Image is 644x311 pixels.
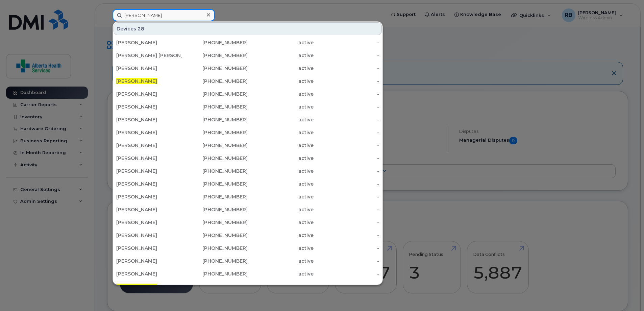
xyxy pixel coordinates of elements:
div: active [248,142,314,149]
div: active [248,129,314,136]
div: [PHONE_NUMBER] [182,232,248,239]
div: active [248,52,314,59]
div: [PERSON_NAME] [116,129,182,136]
a: [PERSON_NAME][PHONE_NUMBER]active- [114,268,382,280]
a: [PERSON_NAME] [PERSON_NAME][PHONE_NUMBER]active- [114,49,382,62]
div: [PERSON_NAME] [116,142,182,149]
a: [PERSON_NAME][PHONE_NUMBER]active- [114,37,382,49]
div: [PHONE_NUMBER] [182,103,248,110]
a: [PERSON_NAME][PHONE_NUMBER]active- [114,178,382,190]
div: - [314,78,379,85]
div: [PERSON_NAME] [116,168,182,174]
div: [PERSON_NAME] [116,116,182,123]
div: active [248,283,314,290]
div: [PERSON_NAME] [116,91,182,97]
div: active [248,181,314,187]
div: active [248,270,314,277]
div: [PHONE_NUMBER] [182,78,248,85]
div: - [314,245,379,252]
div: [PHONE_NUMBER] [182,270,248,277]
a: [PERSON_NAME][PHONE_NUMBER]active- [114,152,382,164]
span: 28 [138,25,144,32]
div: active [248,219,314,226]
div: [PHONE_NUMBER] [182,155,248,162]
div: [PHONE_NUMBER] [182,206,248,213]
div: Devices [114,22,382,35]
a: [PERSON_NAME][PHONE_NUMBER]active- [114,88,382,100]
div: - [314,116,379,123]
div: [PHONE_NUMBER] [182,258,248,264]
a: [PERSON_NAME][PHONE_NUMBER]active- [114,229,382,241]
div: - [314,258,379,264]
div: [PERSON_NAME] [116,155,182,162]
div: - [314,142,379,149]
div: active [248,206,314,213]
div: active [248,155,314,162]
div: - [314,52,379,59]
div: - [314,168,379,174]
a: [PERSON_NAME][PHONE_NUMBER]active- [114,255,382,267]
div: [PHONE_NUMBER] [182,181,248,187]
a: [PERSON_NAME][PHONE_NUMBER]active- [114,165,382,177]
div: [PERSON_NAME] [116,245,182,252]
div: - [314,103,379,110]
a: [PERSON_NAME][PHONE_NUMBER]active- [114,62,382,74]
div: [PERSON_NAME] [116,219,182,226]
div: [PHONE_NUMBER] [182,91,248,97]
a: [PERSON_NAME][PHONE_NUMBER]active- [114,139,382,151]
span: [PERSON_NAME] [116,78,157,84]
div: - [314,181,379,187]
div: active [248,232,314,239]
div: active [248,65,314,72]
div: - [314,155,379,162]
div: active [248,78,314,85]
div: - [314,65,379,72]
a: [PERSON_NAME][PHONE_NUMBER]active- [114,281,382,293]
div: [PERSON_NAME] [116,193,182,200]
div: active [248,91,314,97]
div: - [314,232,379,239]
div: [PERSON_NAME] [116,270,182,277]
div: [PHONE_NUMBER] [182,168,248,174]
div: [PERSON_NAME] [116,258,182,264]
a: [PERSON_NAME][PHONE_NUMBER]active- [114,204,382,216]
div: [PHONE_NUMBER] [182,65,248,72]
div: active [248,103,314,110]
div: - [314,39,379,46]
div: - [314,129,379,136]
div: [PHONE_NUMBER] [182,219,248,226]
div: active [248,168,314,174]
div: [PHONE_NUMBER] [182,116,248,123]
div: - [314,283,379,290]
a: [PERSON_NAME][PHONE_NUMBER]active- [114,242,382,254]
div: [PERSON_NAME] [116,206,182,213]
a: [PERSON_NAME][PHONE_NUMBER]active- [114,101,382,113]
div: [PHONE_NUMBER] [182,142,248,149]
div: [PHONE_NUMBER] [182,52,248,59]
div: active [248,258,314,264]
div: - [314,91,379,97]
div: [PHONE_NUMBER] [182,283,248,290]
div: [PHONE_NUMBER] [182,129,248,136]
a: [PERSON_NAME][PHONE_NUMBER]active- [114,191,382,203]
span: [PERSON_NAME] [116,284,157,290]
div: [PERSON_NAME] [116,181,182,187]
div: [PERSON_NAME] [116,103,182,110]
a: [PERSON_NAME][PHONE_NUMBER]active- [114,216,382,229]
div: - [314,219,379,226]
div: - [314,193,379,200]
div: active [248,193,314,200]
div: [PERSON_NAME] [116,39,182,46]
a: [PERSON_NAME][PHONE_NUMBER]active- [114,126,382,139]
div: [PERSON_NAME] [116,232,182,239]
a: [PERSON_NAME][PHONE_NUMBER]active- [114,114,382,126]
div: active [248,39,314,46]
div: [PERSON_NAME] [116,65,182,72]
div: [PHONE_NUMBER] [182,193,248,200]
div: active [248,245,314,252]
div: [PHONE_NUMBER] [182,245,248,252]
div: [PERSON_NAME] [PERSON_NAME] [116,52,182,59]
div: active [248,116,314,123]
a: [PERSON_NAME][PHONE_NUMBER]active- [114,75,382,87]
div: - [314,270,379,277]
